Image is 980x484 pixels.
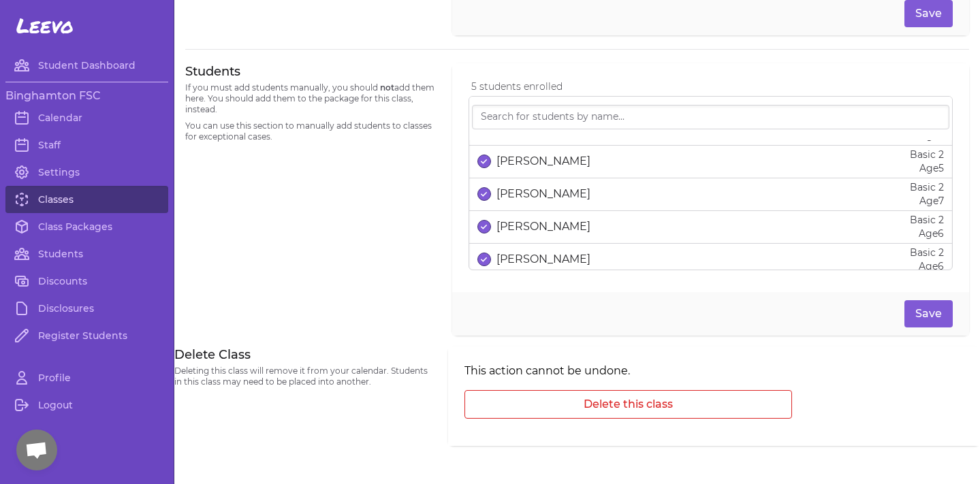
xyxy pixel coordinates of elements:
[5,186,168,213] a: Classes
[5,364,168,391] a: Profile
[16,14,74,38] span: Leevo
[380,82,394,93] span: not
[5,391,168,419] a: Logout
[5,52,168,79] a: Student Dashboard
[464,363,791,379] p: This action cannot be undone.
[496,251,590,268] p: [PERSON_NAME]
[496,219,590,235] p: [PERSON_NAME]
[910,227,944,240] p: Age 6
[471,80,953,93] p: 5 students enrolled
[5,131,168,159] a: Staff
[910,246,944,259] p: Basic 2
[910,259,944,273] p: Age 6
[496,153,590,170] p: [PERSON_NAME]
[5,268,168,295] a: Discounts
[185,63,436,80] h3: Students
[910,213,944,227] p: Basic 2
[910,148,944,161] p: Basic 2
[185,120,436,142] p: You can use this section to manually add students to classes for exceptional cases.
[174,366,432,387] p: Deleting this class will remove it from your calendar. Students in this class may need to be plac...
[910,161,944,175] p: Age 5
[5,213,168,240] a: Class Packages
[910,180,944,194] p: Basic 2
[464,390,791,419] button: Delete this class
[5,104,168,131] a: Calendar
[5,295,168,322] a: Disclosures
[5,240,168,268] a: Students
[16,430,57,470] div: Open chat
[5,88,168,104] h3: Binghamton FSC
[477,155,491,168] button: select date
[5,159,168,186] a: Settings
[477,187,491,201] button: select date
[472,105,949,129] input: Search for students by name...
[496,186,590,202] p: [PERSON_NAME]
[174,346,432,363] h3: Delete Class
[5,322,168,349] a: Register Students
[185,82,436,115] p: If you must add students manually, you should add them here. You should add them to the package f...
[910,194,944,208] p: Age 7
[477,220,491,233] button: select date
[904,300,953,327] button: Save
[477,253,491,266] button: select date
